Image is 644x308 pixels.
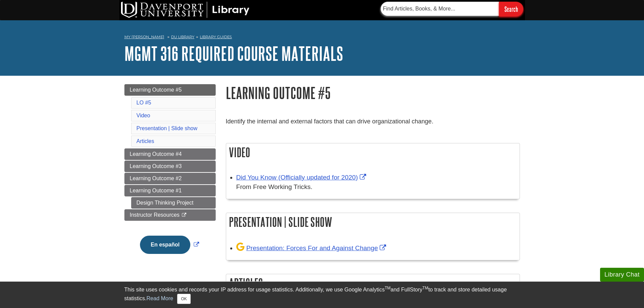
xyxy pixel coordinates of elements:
[137,100,151,105] a: LO #5
[124,286,520,304] div: This site uses cookies and records your IP address for usage statistics. Additionally, we use Goo...
[226,143,520,161] h2: Video
[177,294,190,304] button: Close
[138,242,201,247] a: Link opens in new window
[124,148,216,160] a: Learning Outcome #4
[171,34,194,39] a: DU Library
[236,174,368,181] a: Link opens in new window
[130,188,182,193] span: Learning Outcome #1
[124,185,216,196] a: Learning Outcome #1
[137,138,154,144] a: Articles
[385,286,390,290] sup: TM
[124,173,216,184] a: Learning Outcome #2
[600,268,644,282] button: Library Chat
[130,151,182,157] span: Learning Outcome #4
[130,175,182,181] span: Learning Outcome #2
[200,34,232,39] a: Library Guides
[124,34,164,40] a: My [PERSON_NAME]
[236,244,388,252] a: Link opens in new window
[124,84,216,96] a: Learning Outcome #5
[140,236,190,254] button: En español
[146,295,173,301] a: Read More
[381,2,523,16] form: Searches DU Library's articles, books, and more
[124,209,216,221] a: Instructor Resources
[131,197,216,209] a: Design Thinking Project
[130,87,182,93] span: Learning Outcome #5
[499,2,523,16] input: Search
[124,32,520,43] nav: breadcrumb
[236,182,516,192] div: From Free Working Tricks.
[423,286,428,290] sup: TM
[121,2,249,18] img: DU Library
[137,125,197,131] a: Presentation | Slide show
[137,113,150,118] a: Video
[181,213,187,217] i: This link opens in a new window
[130,163,182,169] span: Learning Outcome #3
[226,213,520,231] h2: Presentation | Slide show
[226,84,520,101] h1: Learning Outcome #5
[124,161,216,172] a: Learning Outcome #3
[124,43,343,64] a: MGMT 316 Required Course Materials
[381,2,499,16] input: Find Articles, Books, & More...
[124,84,216,265] div: Guide Page Menu
[226,118,433,125] span: Identify the internal and external factors that can drive organizational change.
[226,274,520,292] h2: Articles
[130,212,180,218] span: Instructor Resources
